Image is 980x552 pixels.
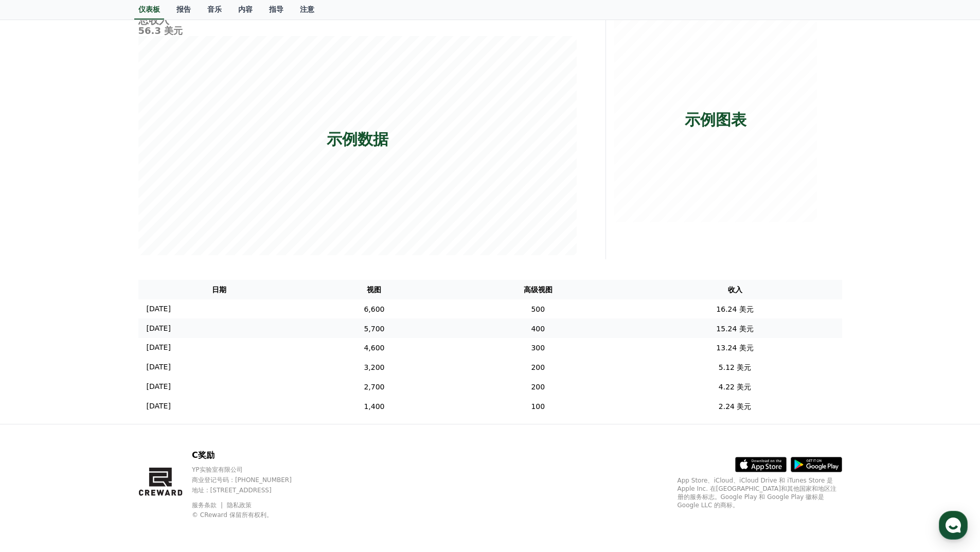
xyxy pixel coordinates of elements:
[719,382,752,390] font: 4.22 美元
[192,502,224,509] a: 服务条款
[147,402,171,410] font: [DATE]
[207,5,222,13] font: 音乐
[678,477,837,509] font: App Store、iCloud、iCloud Drive 和 iTunes Store 是 Apple Inc. 在[GEOGRAPHIC_DATA]和其他国家和地区注册的服务标志。Googl...
[147,343,171,351] font: [DATE]
[685,110,746,128] font: 示例图表
[364,344,384,352] font: 4,600
[716,344,754,352] font: 13.24 美元
[238,5,253,13] font: 内容
[531,305,545,313] font: 500
[192,476,292,484] font: 商业登记号码：[PHONE_NUMBER]
[68,326,133,352] a: Messages
[364,363,384,371] font: 3,200
[192,487,272,494] font: 地址 : [STREET_ADDRESS]
[531,382,545,390] font: 200
[138,5,160,13] font: 仪表板
[300,5,314,13] font: 注意
[728,286,742,294] font: 收入
[138,25,183,36] font: 56.3 美元
[192,450,215,460] font: C奖励
[367,286,381,294] font: 视图
[176,5,191,13] font: 报告
[147,324,171,332] font: [DATE]
[3,326,68,352] a: Home
[716,324,754,332] font: 15.24 美元
[227,502,252,509] a: 隐私政策
[531,344,545,352] font: 300
[524,286,553,294] font: 高级视图
[364,324,384,332] font: 5,700
[719,402,752,410] font: 2.24 美元
[531,402,545,410] font: 100
[192,502,217,509] font: 服务条款
[85,342,116,350] span: Messages
[147,305,171,313] font: [DATE]
[364,382,384,390] font: 2,700
[531,363,545,371] font: 200
[364,305,384,313] font: 6,600
[364,402,384,410] font: 1,400
[192,466,243,473] font: YP实验室有限公司
[269,5,283,13] font: 指导
[147,363,171,371] font: [DATE]
[327,130,388,148] font: 示例数据
[212,286,226,294] font: 日期
[716,305,754,313] font: 16.24 美元
[152,342,177,350] span: Settings
[26,342,44,350] span: Home
[531,324,545,332] font: 400
[719,363,752,371] font: 5.12 美元
[133,326,198,352] a: Settings
[192,511,273,519] font: © CReward 保留所有权利。
[138,14,169,26] font: 总收入
[147,382,171,390] font: [DATE]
